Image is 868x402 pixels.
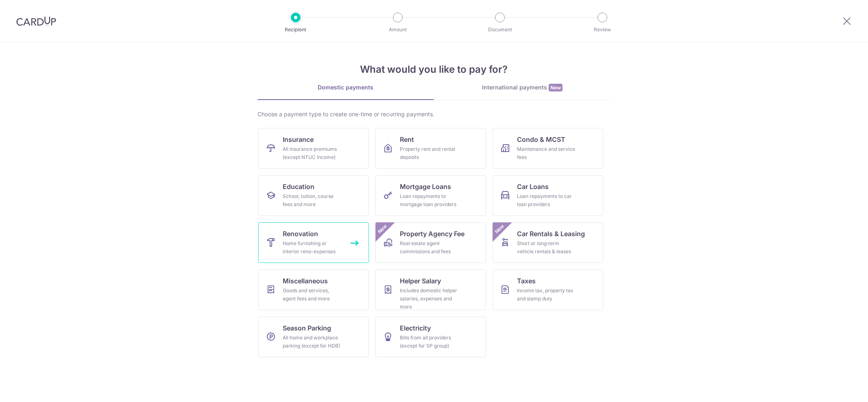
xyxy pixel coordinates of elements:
a: Helper SalaryIncludes domestic helper salaries, expenses and more [375,269,486,310]
span: Electricity [400,323,431,333]
span: Season Parking [283,323,331,333]
a: Car Rentals & LeasingShort or long‑term vehicle rentals & leasesNew [493,222,603,263]
span: Rent [400,135,414,144]
div: Loan repayments to car loan providers [517,192,576,209]
div: Home furnishing or interior reno-expenses [283,239,341,256]
p: Amount [368,26,428,34]
div: Choose a payment type to create one-time or recurring payments. [257,110,611,118]
div: All home and workplace parking (except for HDB) [283,334,341,350]
div: Domestic payments [257,83,434,91]
a: Season ParkingAll home and workplace parking (except for HDB) [258,317,369,357]
a: InsuranceAll insurance premiums (except NTUC Income) [258,128,369,169]
p: Review [572,26,632,34]
a: ElectricityBills from all providers (except for SP group) [375,317,486,357]
div: Short or long‑term vehicle rentals & leases [517,239,576,256]
img: CardUp [16,16,56,26]
div: School, tuition, course fees and more [283,192,341,209]
span: Car Rentals & Leasing [517,229,585,239]
span: Mortgage Loans [400,182,451,191]
span: Insurance [283,135,314,144]
span: New [376,222,389,236]
span: Taxes [517,276,536,286]
div: Income tax, property tax and stamp duty [517,287,576,303]
a: Condo & MCSTMaintenance and service fees [493,128,603,169]
div: Goods and services, agent fees and more [283,287,341,303]
div: Loan repayments to mortgage loan providers [400,192,458,209]
span: Helper Salary [400,276,441,286]
a: EducationSchool, tuition, course fees and more [258,175,369,216]
a: MiscellaneousGoods and services, agent fees and more [258,269,369,310]
a: TaxesIncome tax, property tax and stamp duty [493,269,603,310]
div: Maintenance and service fees [517,145,576,161]
a: Mortgage LoansLoan repayments to mortgage loan providers [375,175,486,216]
div: Includes domestic helper salaries, expenses and more [400,287,458,311]
span: New [549,84,563,91]
h4: What would you like to pay for? [257,62,611,77]
a: Car LoansLoan repayments to car loan providers [493,175,603,216]
span: Condo & MCST [517,135,565,144]
div: International payments [434,83,611,92]
span: Education [283,182,314,191]
span: Renovation [283,229,318,239]
div: Real estate agent commissions and fees [400,239,458,256]
span: New [493,222,506,236]
span: Car Loans [517,182,549,191]
div: Bills from all providers (except for SP group) [400,334,458,350]
p: Recipient [266,26,326,34]
span: Property Agency Fee [400,229,465,239]
a: RenovationHome furnishing or interior reno-expenses [258,222,369,263]
div: Property rent and rental deposits [400,145,458,161]
span: Miscellaneous [283,276,328,286]
a: Property Agency FeeReal estate agent commissions and feesNew [375,222,486,263]
p: Document [470,26,530,34]
a: RentProperty rent and rental deposits [375,128,486,169]
div: All insurance premiums (except NTUC Income) [283,145,341,161]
